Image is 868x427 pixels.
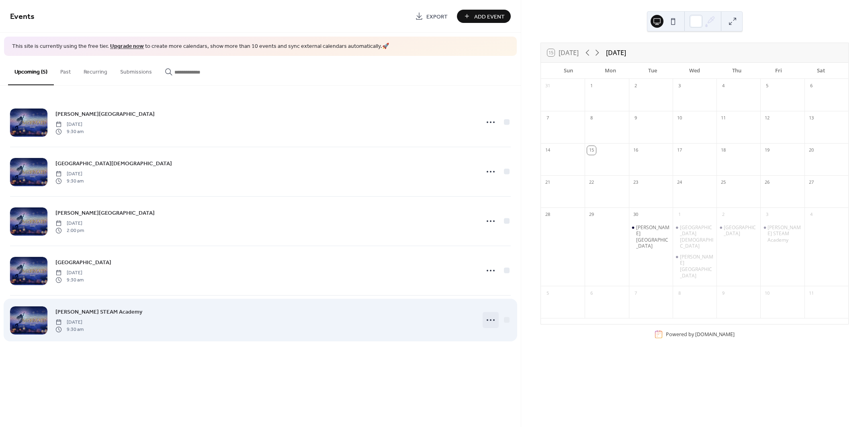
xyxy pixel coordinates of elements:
div: Wed [674,63,716,79]
div: 5 [543,289,552,298]
span: [DATE] [55,121,84,128]
div: [DATE] [606,48,626,57]
div: 23 [631,178,640,187]
div: [GEOGRAPHIC_DATA][DEMOGRAPHIC_DATA] [680,224,713,249]
div: Fri [758,63,800,79]
span: [GEOGRAPHIC_DATA][DEMOGRAPHIC_DATA] [55,159,172,168]
div: Wright Elementary [629,224,673,249]
div: 18 [719,146,728,155]
span: [PERSON_NAME] STEAM Academy [55,308,142,316]
button: Submissions [114,56,158,84]
div: 20 [807,146,816,155]
div: 21 [543,178,552,187]
a: [PERSON_NAME][GEOGRAPHIC_DATA] [55,109,155,119]
div: Thu [716,63,758,79]
div: 4 [719,82,728,90]
div: 29 [587,210,596,219]
div: 26 [763,178,772,187]
span: This site is currently using the free tier. to create more calendars, show more than 10 events an... [12,43,389,51]
div: 31 [543,82,552,90]
div: 7 [631,289,640,298]
div: 17 [675,146,684,155]
div: Sat [800,63,842,79]
div: 30 [631,210,640,219]
div: 8 [675,289,684,298]
div: 24 [675,178,684,187]
div: [PERSON_NAME] STEAM Academy [768,224,801,243]
div: 2 [631,82,640,90]
button: Past [54,56,77,84]
span: 2:00 pm [55,227,84,234]
div: 9 [719,289,728,298]
div: Hiawatha Elementary [717,224,760,237]
div: 13 [807,114,816,123]
div: 3 [763,210,772,219]
div: Sun [547,63,590,79]
div: Tue [631,63,674,79]
div: 10 [675,114,684,123]
span: 9:30 am [55,277,84,284]
div: 22 [587,178,596,187]
div: 12 [763,114,772,123]
div: 14 [543,146,552,155]
span: 9:30 am [55,326,84,333]
span: [DATE] [55,170,84,177]
div: 19 [763,146,772,155]
div: Powered by [666,331,735,338]
div: Johnson STEAM Academy [760,224,804,243]
a: Upgrade now [110,41,144,52]
div: Pierce Elementary [673,254,717,279]
span: 9:30 am [55,178,84,185]
div: [GEOGRAPHIC_DATA] [724,224,757,237]
a: [GEOGRAPHIC_DATA] [55,258,111,267]
span: Add Event [474,12,505,21]
span: Export [426,12,448,21]
a: Export [409,10,454,23]
div: 11 [719,114,728,123]
div: Mon [590,63,632,79]
span: Events [10,9,35,25]
div: 8 [587,114,596,123]
div: 15 [587,146,596,155]
div: 28 [543,210,552,219]
div: 2 [719,210,728,219]
div: 6 [807,82,816,90]
a: [PERSON_NAME] STEAM Academy [55,307,142,316]
div: [PERSON_NAME][GEOGRAPHIC_DATA] [680,254,713,279]
span: [DATE] [55,269,84,276]
div: 5 [763,82,772,90]
a: [DOMAIN_NAME] [695,331,735,338]
div: Cedar Valley Christian Elementary [673,224,717,249]
div: 25 [719,178,728,187]
div: [PERSON_NAME][GEOGRAPHIC_DATA] [636,224,669,249]
div: 7 [543,114,552,123]
div: 1 [675,210,684,219]
div: 16 [631,146,640,155]
button: Upcoming (5) [8,56,54,85]
button: Recurring [77,56,114,84]
span: [DATE] [55,220,84,227]
span: [PERSON_NAME][GEOGRAPHIC_DATA] [55,209,155,217]
span: 9:30 am [55,128,84,135]
div: 10 [763,289,772,298]
span: [PERSON_NAME][GEOGRAPHIC_DATA] [55,110,155,118]
div: 3 [675,82,684,90]
div: 1 [587,82,596,90]
div: 27 [807,178,816,187]
div: 6 [587,289,596,298]
div: 11 [807,289,816,298]
button: Add Event [457,10,511,23]
span: [GEOGRAPHIC_DATA] [55,258,111,267]
div: 9 [631,114,640,123]
div: 4 [807,210,816,219]
a: [PERSON_NAME][GEOGRAPHIC_DATA] [55,208,155,218]
a: [GEOGRAPHIC_DATA][DEMOGRAPHIC_DATA] [55,159,172,168]
span: [DATE] [55,318,84,326]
